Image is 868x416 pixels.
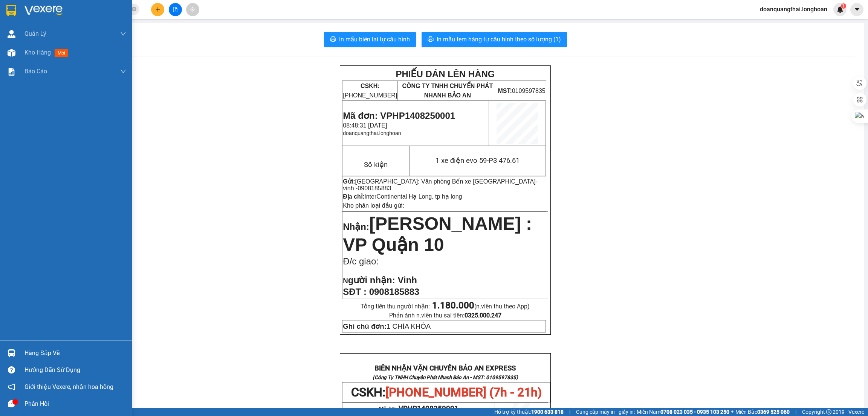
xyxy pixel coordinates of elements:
div: Hàng sắp về [24,348,126,359]
span: 08:48:31 [DATE] [343,122,387,129]
span: [GEOGRAPHIC_DATA]: Văn phòng Bến xe [GEOGRAPHIC_DATA] [355,178,536,185]
strong: 0708 023 035 - 0935 103 250 [660,409,729,415]
button: file-add [169,3,182,16]
button: aim [186,3,199,16]
sup: 1 [841,3,846,9]
span: 1 [842,3,845,9]
span: 0908185883 [369,287,419,297]
span: Số kiện [364,161,388,169]
img: warehouse-icon [8,49,15,57]
span: Nhận: [343,222,369,232]
span: aim [190,7,195,12]
span: caret-down [854,6,860,13]
strong: CSKH: [361,83,380,89]
strong: 0369 525 060 [757,409,790,415]
span: | [795,408,796,416]
strong: 1900 633 818 [531,409,564,415]
span: close-circle [132,6,136,13]
img: warehouse-icon [8,30,15,38]
div: Hướng dẫn sử dụng [24,364,126,376]
button: plus [151,3,164,16]
span: question-circle [8,366,15,373]
button: printerIn mẫu tem hàng tự cấu hình theo số lượng (1) [422,32,567,47]
span: - [343,178,538,191]
img: warehouse-icon [8,349,15,357]
button: printerIn mẫu biên lai tự cấu hình [324,32,416,47]
strong: SĐT : [343,287,367,297]
strong: BIÊN NHẬN VẬN CHUYỂN BẢO AN EXPRESS [374,364,516,372]
span: CÔNG TY TNHH CHUYỂN PHÁT NHANH BẢO AN [402,83,493,99]
span: Vinh [397,275,417,285]
span: doanquangthai.longhoan [754,5,833,14]
span: message [8,400,15,407]
span: Mã đơn: [379,406,459,412]
span: doanquangthai.longhoan [343,130,401,136]
span: VPHP1408250001 [399,404,458,413]
strong: Ghi chú đơn: [343,322,387,330]
span: In mẫu tem hàng tự cấu hình theo số lượng (1) [437,35,561,44]
strong: Gửi: [343,178,355,185]
span: Cung cấp máy in - giấy in: [576,408,635,416]
span: Tổng tiền thu người nhận: [361,303,530,310]
div: Phản hồi [24,398,126,410]
span: [PHONE_NUMBER] [343,83,397,99]
strong: MST: [498,88,512,94]
span: Kho phân loại đầu gửi: [343,202,404,209]
img: icon-new-feature [837,6,844,13]
strong: (Công Ty TNHH Chuyển Phát Nhanh Bảo An - MST: 0109597835) [373,375,518,380]
span: Kho hàng [24,49,51,56]
span: copyright [826,409,831,414]
strong: 1.180.000 [432,300,474,311]
span: In mẫu biên lai tự cấu hình [339,35,410,44]
span: notification [8,383,15,390]
span: | [569,408,570,416]
span: printer [428,36,434,43]
span: ⚪️ [731,410,734,413]
strong: Địa chỉ: [343,193,364,200]
span: [PHONE_NUMBER] (7h - 21h) [385,385,542,399]
span: close-circle [132,7,136,11]
strong: PHIẾU DÁN LÊN HÀNG [396,69,495,79]
span: Miền Nam [637,408,729,416]
span: mới [55,49,68,57]
span: InterContinental Hạ Long, tp hạ long [364,193,462,200]
span: Đ/c giao: [343,256,379,266]
span: 0908185883 [358,185,391,191]
span: gười nhận: [348,275,395,285]
img: logo-vxr [6,5,16,16]
span: file-add [173,7,178,12]
span: (n.viên thu theo App) [432,303,530,310]
img: solution-icon [8,68,15,76]
span: vinh - [343,185,391,191]
span: Báo cáo [24,67,47,76]
strong: N [343,277,395,285]
span: 0109597835 [498,88,545,94]
span: Giới thiệu Vexere, nhận hoa hồng [24,382,113,392]
span: printer [330,36,336,43]
span: [PERSON_NAME] : VP Quận 10 [343,214,532,255]
span: CSKH: [351,385,542,399]
span: down [120,31,126,37]
span: plus [155,7,160,12]
button: caret-down [850,3,863,16]
span: Mã đơn: VPHP1408250001 [343,111,455,121]
span: down [120,68,126,74]
span: Phản ánh n.viên thu sai tiền: [389,312,501,319]
span: 1 CHÌA KHÓA [343,322,431,330]
span: Quản Lý [24,29,46,38]
span: 1 xe điện evo 59-P3 476.61 [436,156,520,165]
span: Miền Bắc [735,408,790,416]
span: Hỗ trợ kỹ thuật: [494,408,564,416]
strong: 0325.000.247 [465,312,501,319]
